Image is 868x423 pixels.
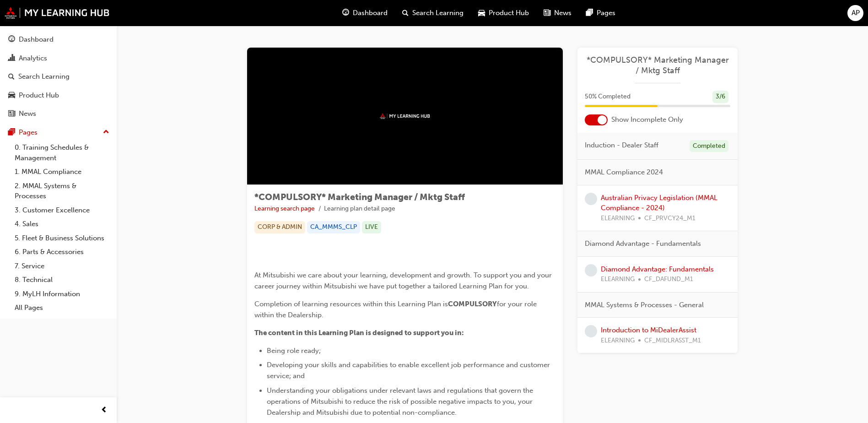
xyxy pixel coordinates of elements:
[267,347,321,355] span: Being role ready;
[307,221,360,233] div: CA_MMMS_CLP
[8,54,15,63] span: chart-icon
[712,91,728,103] div: 3 / 6
[611,114,683,125] span: Show Incomplete Only
[489,8,529,18] span: Product Hub
[11,231,113,245] a: 5. Fleet & Business Solutions
[4,105,113,122] a: News
[380,113,430,119] img: mmal
[579,4,623,22] a: pages-iconPages
[324,204,395,214] li: Learning plan detail page
[601,265,714,273] a: Diamond Advantage: Fundamentals
[585,264,597,277] span: learningRecordVerb_NONE-icon
[586,7,593,19] span: pages-icon
[585,193,597,205] span: learningRecordVerb_NONE-icon
[11,273,113,287] a: 8. Technical
[254,329,464,337] span: The content in this Learning Plan is designed to support you in:
[597,8,615,18] span: Pages
[601,336,635,346] span: ELEARNING
[644,336,701,346] span: CF_MIDLRASST_M1
[267,386,535,417] span: Understanding your obligations under relevant laws and regulations that govern the operations of ...
[8,36,15,44] span: guage-icon
[601,274,635,285] span: ELEARNING
[644,213,695,224] span: CF_PRVCY24_M1
[585,300,704,310] span: MMAL Systems & Processes - General
[8,73,15,81] span: search-icon
[554,8,571,18] span: News
[101,405,108,416] span: prev-icon
[644,274,693,285] span: CF_DAFUND_M1
[412,8,464,18] span: Search Learning
[4,68,113,85] a: Search Learning
[395,4,471,22] a: search-iconSearch Learning
[19,34,54,45] div: Dashboard
[4,87,113,104] a: Product Hub
[103,126,109,138] span: up-icon
[585,325,597,337] span: learningRecordVerb_NONE-icon
[5,7,110,19] img: mmal
[8,92,15,100] span: car-icon
[342,7,349,19] span: guage-icon
[8,110,15,118] span: news-icon
[471,4,536,22] a: car-iconProduct Hub
[254,205,315,212] a: Learning search page
[847,5,863,21] button: AP
[8,129,15,137] span: pages-icon
[19,90,59,101] div: Product Hub
[448,300,497,308] span: COMPULSORY
[4,50,113,67] a: Analytics
[18,71,70,82] div: Search Learning
[254,271,554,290] span: At Mitsubishi we care about your learning, development and growth. To support you and your career...
[11,287,113,301] a: 9. MyLH Information
[11,217,113,231] a: 4. Sales
[19,108,36,119] div: News
[852,8,860,18] span: AP
[11,259,113,273] a: 7. Service
[11,301,113,315] a: All Pages
[254,221,305,233] div: CORP & ADMIN
[254,300,539,319] span: for your role within the Dealership.
[4,124,113,141] button: Pages
[11,203,113,217] a: 3. Customer Excellence
[254,300,448,308] span: Completion of learning resources within this Learning Plan is
[11,141,113,165] a: 0. Training Schedules & Management
[254,192,465,202] span: *COMPULSORY* Marketing Manager / Mktg Staff
[402,7,409,19] span: search-icon
[544,7,550,19] span: news-icon
[601,213,635,224] span: ELEARNING
[19,127,38,138] div: Pages
[585,140,658,151] span: Induction - Dealer Staff
[267,361,552,380] span: Developing your skills and capabilities to enable excellent job performance and customer service;...
[362,221,381,233] div: LIVE
[601,326,696,334] a: Introduction to MiDealerAssist
[11,179,113,203] a: 2. MMAL Systems & Processes
[11,245,113,259] a: 6. Parts & Accessories
[19,53,47,64] div: Analytics
[4,29,113,124] button: DashboardAnalyticsSearch LearningProduct HubNews
[4,31,113,48] a: Dashboard
[335,4,395,22] a: guage-iconDashboard
[585,239,701,249] span: Diamond Advantage - Fundamentals
[478,7,485,19] span: car-icon
[601,194,717,212] a: Australian Privacy Legislation (MMAL Compliance - 2024)
[585,167,663,178] span: MMAL Compliance 2024
[585,55,730,76] a: *COMPULSORY* Marketing Manager / Mktg Staff
[585,92,631,102] span: 50 % Completed
[353,8,388,18] span: Dashboard
[11,165,113,179] a: 1. MMAL Compliance
[690,140,728,152] div: Completed
[536,4,579,22] a: news-iconNews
